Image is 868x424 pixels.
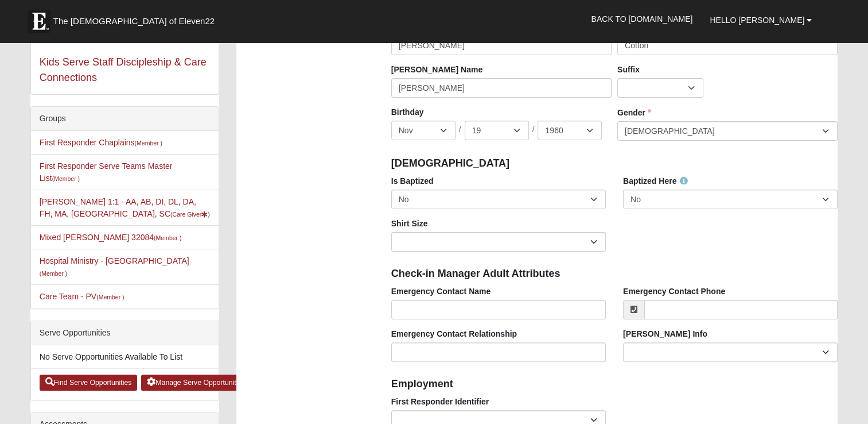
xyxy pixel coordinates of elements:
[391,268,838,280] h4: Check-in Manager Adult Attributes
[154,234,181,241] small: (Member )
[391,396,489,407] label: First Responder Identifier
[40,161,173,183] a: First Responder Serve Teams Master List(Member )
[710,16,804,25] span: Hello [PERSON_NAME]
[617,64,640,75] label: Suffix
[170,211,210,218] small: (Care Giver )
[532,124,535,136] span: /
[31,345,219,369] li: No Serve Opportunities Available To List
[617,107,651,118] label: Gender
[40,197,210,218] a: [PERSON_NAME] 1:1 - AA, AB, DI, DL, DA, FH, MA, [GEOGRAPHIC_DATA], SC(Care Giver)
[40,233,182,242] a: Mixed [PERSON_NAME] 32084(Member )
[40,375,138,391] a: Find Serve Opportunities
[31,321,219,345] div: Serve Opportunities
[31,107,219,131] div: Groups
[135,140,162,147] small: (Member )
[28,10,50,33] img: Eleven22 logo
[623,286,725,297] label: Emergency Contact Phone
[40,256,189,277] a: Hospital Ministry - [GEOGRAPHIC_DATA](Member )
[40,292,124,301] a: Care Team - PV(Member )
[391,378,838,391] h4: Employment
[22,4,251,33] a: The [DEMOGRAPHIC_DATA] of Eleven22
[623,175,688,187] label: Baptized Here
[52,175,80,182] small: (Member )
[96,294,124,300] small: (Member )
[391,175,434,187] label: Is Baptized
[391,64,482,75] label: [PERSON_NAME] Name
[701,6,820,34] a: Hello [PERSON_NAME]
[141,375,251,391] a: Manage Serve Opportunities
[391,218,428,229] label: Shirt Size
[623,328,707,340] label: [PERSON_NAME] Info
[391,286,491,297] label: Emergency Contact Name
[40,56,207,83] a: Kids Serve Staff Discipleship & Care Connections
[53,16,215,27] span: The [DEMOGRAPHIC_DATA] of Eleven22
[40,138,162,147] a: First Responder Chaplains(Member )
[582,5,701,33] a: Back to [DOMAIN_NAME]
[459,124,461,136] span: /
[391,328,517,340] label: Emergency Contact Relationship
[391,157,838,170] h4: [DEMOGRAPHIC_DATA]
[391,106,424,118] label: Birthday
[40,270,67,277] small: (Member )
